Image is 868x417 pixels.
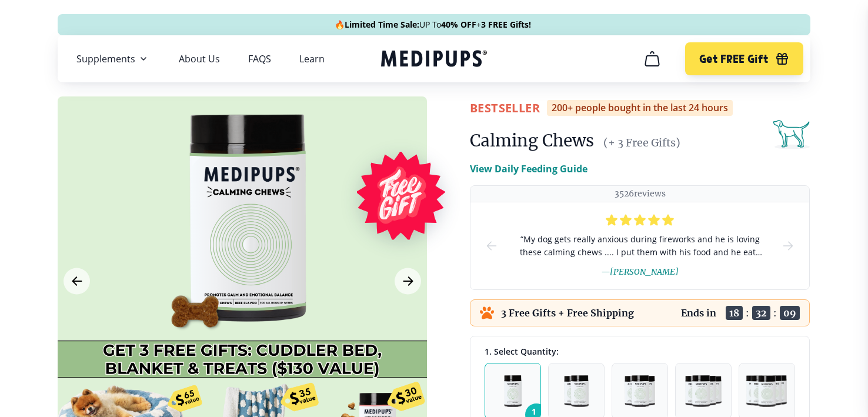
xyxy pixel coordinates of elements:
[603,136,680,149] span: (+ 3 Free Gifts)
[685,42,803,75] button: Get FREE Gift
[76,52,151,66] button: Supplements
[504,375,522,407] img: Pack of 1 - Natural Dog Supplements
[470,162,587,176] p: View Daily Feeding Guide
[470,130,594,151] h1: Calming Chews
[781,202,795,289] button: next-slide
[726,306,743,320] span: 18
[681,307,716,319] p: Ends in
[685,375,721,407] img: Pack of 4 - Natural Dog Supplements
[381,48,487,72] a: Medipups
[752,306,770,320] span: 32
[615,188,666,199] p: 3526 reviews
[625,375,655,407] img: Pack of 3 - Natural Dog Supplements
[501,307,634,319] p: 3 Free Gifts + Free Shipping
[547,100,733,116] div: 200+ people bought in the last 24 hours
[470,100,540,116] span: BestSeller
[64,268,90,295] button: Previous Image
[746,375,788,407] img: Pack of 5 - Natural Dog Supplements
[773,307,777,319] span: :
[179,53,220,65] a: About Us
[76,53,135,65] span: Supplements
[638,45,666,73] button: cart
[485,202,499,289] button: prev-slide
[395,268,421,295] button: Next Image
[564,375,589,407] img: Pack of 2 - Natural Dog Supplements
[485,346,795,357] div: 1. Select Quantity:
[746,307,749,319] span: :
[248,53,271,65] a: FAQS
[699,52,768,66] span: Get FREE Gift
[335,19,531,31] span: 🔥 UP To +
[780,306,800,320] span: 09
[299,53,325,65] a: Learn
[518,233,762,259] span: “ My dog gets really anxious during fireworks and he is loving these calming chews .... I put the...
[601,266,679,277] span: — [PERSON_NAME]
